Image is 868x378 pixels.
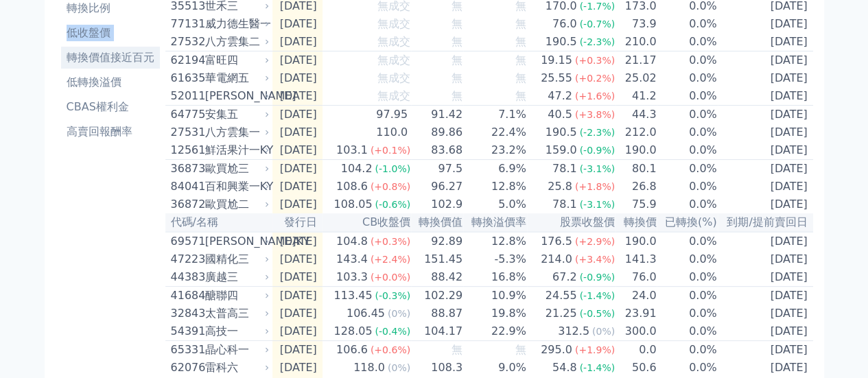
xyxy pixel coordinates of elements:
[351,359,388,376] div: 118.0
[411,141,463,160] td: 83.68
[545,178,575,195] div: 25.8
[272,123,322,141] td: [DATE]
[515,71,526,84] span: 無
[61,74,160,91] li: 低轉換溢價
[579,36,615,47] span: (-2.3%)
[165,213,272,232] th: 代碼/名稱
[543,305,580,322] div: 21.25
[718,322,813,341] td: [DATE]
[515,89,526,102] span: 無
[61,47,160,69] a: 轉換價值接近百元
[550,196,580,213] div: 78.1
[171,124,202,141] div: 27531
[171,106,202,123] div: 64775
[579,1,615,12] span: (-1.7%)
[171,305,202,322] div: 32843
[272,160,322,178] td: [DATE]
[61,121,160,143] a: 高賣回報酬率
[615,123,657,141] td: 212.0
[331,323,375,340] div: 128.05
[615,178,657,196] td: 26.8
[388,362,410,373] span: (0%)
[322,213,411,232] th: CB收盤價
[451,343,462,356] span: 無
[205,70,267,86] div: 華電網五
[411,196,463,213] td: 102.9
[272,213,322,232] th: 發行日
[272,287,322,305] td: [DATE]
[205,34,267,50] div: 八方雲集二
[615,322,657,341] td: 300.0
[61,22,160,44] a: 低收盤價
[411,305,463,322] td: 88.87
[205,142,267,158] div: 鮮活果汁一KY
[272,69,322,87] td: [DATE]
[333,233,371,250] div: 104.8
[333,269,371,285] div: 103.3
[463,359,527,377] td: 9.0%
[615,51,657,70] td: 21.17
[575,109,615,120] span: (+3.8%)
[411,250,463,268] td: 151.45
[331,287,375,304] div: 113.45
[657,287,717,305] td: 0.0%
[463,141,527,160] td: 23.2%
[451,54,462,67] span: 無
[575,254,615,265] span: (+3.4%)
[171,342,202,358] div: 65331
[272,51,322,70] td: [DATE]
[463,305,527,322] td: 19.8%
[411,178,463,196] td: 96.27
[550,16,580,32] div: 76.0
[615,305,657,322] td: 23.91
[375,199,410,210] span: (-0.6%)
[333,342,371,358] div: 106.6
[718,106,813,124] td: [DATE]
[171,178,202,195] div: 84041
[657,196,717,213] td: 0.0%
[579,163,615,174] span: (-3.1%)
[615,15,657,33] td: 73.9
[272,178,322,196] td: [DATE]
[657,213,717,232] th: 已轉換(%)
[463,268,527,287] td: 16.8%
[615,359,657,377] td: 50.6
[171,269,202,285] div: 44383
[463,106,527,124] td: 7.1%
[205,196,267,213] div: 歐買尬二
[451,35,462,48] span: 無
[272,250,322,268] td: [DATE]
[463,250,527,268] td: -5.3%
[272,15,322,33] td: [DATE]
[615,141,657,160] td: 190.0
[338,161,375,177] div: 104.2
[718,87,813,106] td: [DATE]
[373,124,410,141] div: 110.0
[171,251,202,268] div: 47223
[463,123,527,141] td: 22.4%
[272,305,322,322] td: [DATE]
[205,106,267,123] div: 安集五
[463,322,527,341] td: 22.9%
[205,233,267,250] div: [PERSON_NAME]KY
[171,196,202,213] div: 36872
[171,88,202,104] div: 52011
[373,106,410,123] div: 97.95
[538,70,575,86] div: 25.55
[171,34,202,50] div: 27532
[543,287,580,304] div: 24.55
[272,322,322,341] td: [DATE]
[171,359,202,376] div: 62076
[575,91,615,102] span: (+1.6%)
[377,89,410,102] span: 無成交
[463,232,527,250] td: 12.8%
[718,160,813,178] td: [DATE]
[657,250,717,268] td: 0.0%
[171,142,202,158] div: 12561
[718,341,813,359] td: [DATE]
[579,308,615,319] span: (-0.5%)
[579,199,615,210] span: (-3.1%)
[575,73,615,84] span: (+0.2%)
[61,96,160,118] a: CBAS權利金
[375,326,410,337] span: (-0.4%)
